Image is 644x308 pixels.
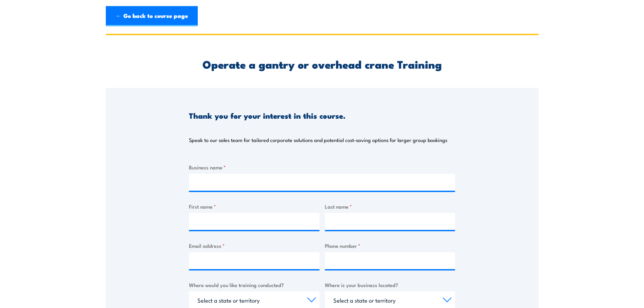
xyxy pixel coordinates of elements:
label: Business name [189,163,455,171]
h2: Operate a gantry or overhead crane Training [189,59,455,69]
label: Last name [325,203,455,210]
label: Email address [189,242,319,250]
h3: Thank you for your interest in this course. [189,112,345,119]
label: Phone number [325,242,455,250]
label: Where would you like training conducted? [189,281,319,289]
p: Speak to our sales team for tailored corporate solutions and potential cost-saving options for la... [189,137,447,143]
label: First name [189,203,319,210]
a: ← Go back to course page [106,6,198,26]
label: Where is your business located? [325,281,455,289]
